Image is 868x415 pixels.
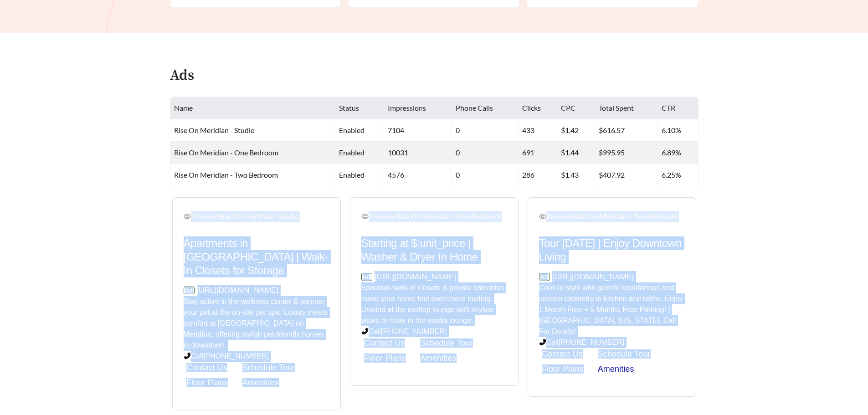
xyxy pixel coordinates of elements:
[174,148,278,157] span: Rise On Meridian - One Bedroom
[384,164,452,186] td: 4576
[658,142,698,164] td: 6.89%
[174,126,255,134] span: Rise On Meridian - Studio
[595,97,658,119] th: Total Spent
[384,97,452,119] th: Impressions
[539,236,685,264] h2: Tour [DATE] | Enjoy Downtown Living
[658,119,698,142] td: 6.10%
[595,142,658,164] td: $995.95
[519,97,557,119] th: Clicks
[519,164,557,186] td: 286
[557,142,595,164] td: $1.44
[174,170,278,179] span: Rise On Meridian - Two Bedroom
[170,68,194,84] h4: Ads
[339,126,365,134] span: enabled
[539,271,685,283] p: [URL][DOMAIN_NAME]
[595,164,658,186] td: $407.92
[519,119,557,142] td: 433
[595,119,658,142] td: $616.57
[339,148,365,157] span: enabled
[519,142,557,164] td: 691
[335,97,385,119] th: Status
[542,364,584,374] a: Floor Plans
[561,103,575,112] span: CPC
[539,337,685,348] p: Call [PHONE_NUMBER]
[452,97,519,119] th: Phone Calls
[598,364,634,374] a: Amenities
[384,142,452,164] td: 10031
[539,273,550,281] span: Ad
[452,142,519,164] td: 0
[384,119,452,142] td: 7104
[539,282,685,337] p: Cook in style with granite countertops and custom cabinetry in kitchen and baths. Enjoy 1 Month F...
[452,164,519,186] td: 0
[557,119,595,142] td: $1.42
[339,170,365,179] span: enabled
[539,213,546,220] span: eye
[557,164,595,186] td: $1.43
[662,103,675,112] span: CTR
[542,349,583,359] a: Contact Us
[170,97,335,119] th: Name
[658,164,698,186] td: 6.25%
[539,211,685,222] div: Preview: Rise On Meridian - Two Bedroom
[539,338,546,346] span: phone
[598,349,651,359] a: Schedule Tour
[452,119,519,142] td: 0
